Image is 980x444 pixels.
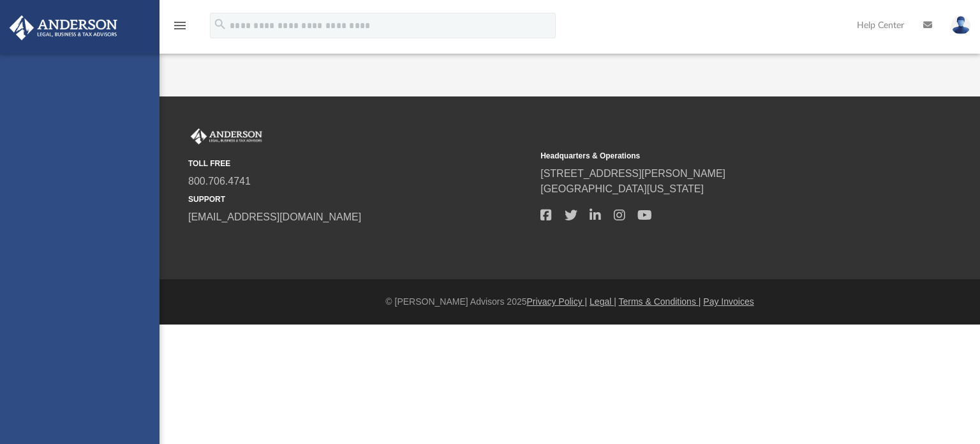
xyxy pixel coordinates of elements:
small: Headquarters & Operations [540,150,884,162]
a: [GEOGRAPHIC_DATA][US_STATE] [540,183,704,194]
a: [STREET_ADDRESS][PERSON_NAME] [540,168,725,179]
a: Privacy Policy | [527,296,588,307]
a: [EMAIL_ADDRESS][DOMAIN_NAME] [188,211,361,222]
a: Terms & Conditions | [619,296,701,307]
small: TOLL FREE [188,158,531,169]
i: menu [172,18,188,33]
img: User Pic [951,16,970,34]
img: Anderson Advisors Platinum Portal [188,128,265,145]
i: search [213,17,227,31]
small: SUPPORT [188,194,531,205]
div: © [PERSON_NAME] Advisors 2025 [160,295,980,309]
img: Anderson Advisors Platinum Portal [6,15,121,40]
a: Legal | [590,296,616,307]
a: 800.706.4741 [188,176,251,187]
a: Pay Invoices [703,296,754,307]
a: menu [172,24,188,33]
